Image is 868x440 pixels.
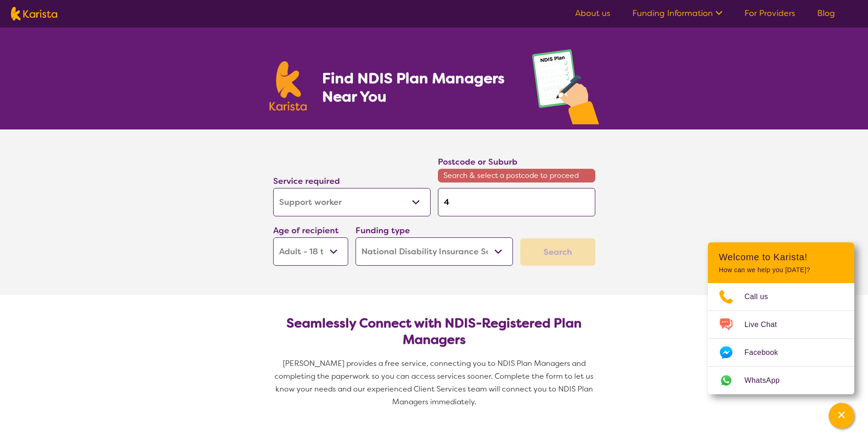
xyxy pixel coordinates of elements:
span: [PERSON_NAME] provides a free service, connecting you to NDIS Plan Managers and completing the pa... [275,359,595,407]
label: Service required [273,176,340,187]
h2: Welcome to Karista! [719,252,843,263]
img: Karista logo [270,61,307,111]
img: Karista logo [11,7,57,21]
div: Channel Menu [708,242,854,394]
input: Type [438,188,595,216]
span: Call us [744,290,779,304]
a: Funding Information [632,8,722,19]
label: Postcode or Suburb [438,156,518,167]
img: plan-management [532,49,599,129]
a: For Providers [744,8,795,19]
ul: Choose channel [708,283,854,394]
label: Age of recipient [273,225,339,236]
button: Channel Menu [829,403,854,429]
a: Blog [817,8,835,19]
a: About us [575,8,610,19]
label: Funding type [356,225,410,236]
h1: Find NDIS Plan Managers Near You [322,69,513,106]
a: Web link opens in a new tab. [708,367,854,394]
span: Live Chat [744,318,788,332]
span: Facebook [744,346,789,360]
span: WhatsApp [744,374,791,387]
p: How can we help you [DATE]? [719,266,843,274]
span: Search & select a postcode to proceed [438,169,595,182]
h2: Seamlessly Connect with NDIS-Registered Plan Managers [280,315,588,348]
